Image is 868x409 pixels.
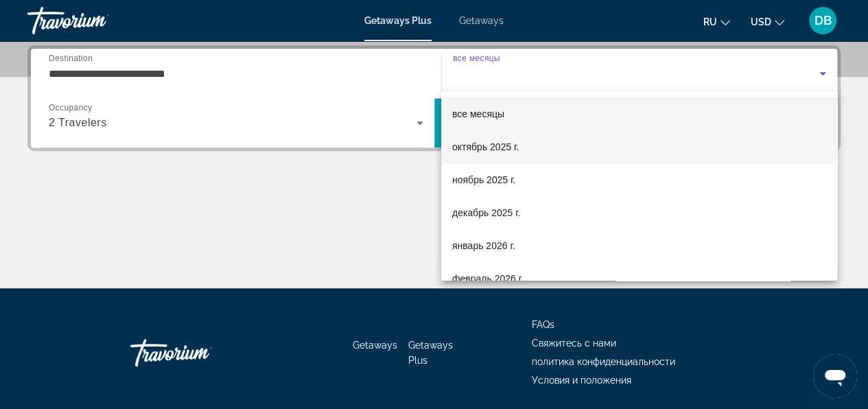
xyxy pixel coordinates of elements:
[452,270,524,287] span: февраль 2026 г.
[452,172,515,188] span: ноябрь 2025 г.
[452,204,520,221] span: декабрь 2025 г.
[452,108,504,119] span: все месяцы
[452,139,519,155] span: октябрь 2025 г.
[813,354,857,398] iframe: Кнопка запуска окна обмена сообщениями
[452,237,515,254] span: январь 2026 г.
